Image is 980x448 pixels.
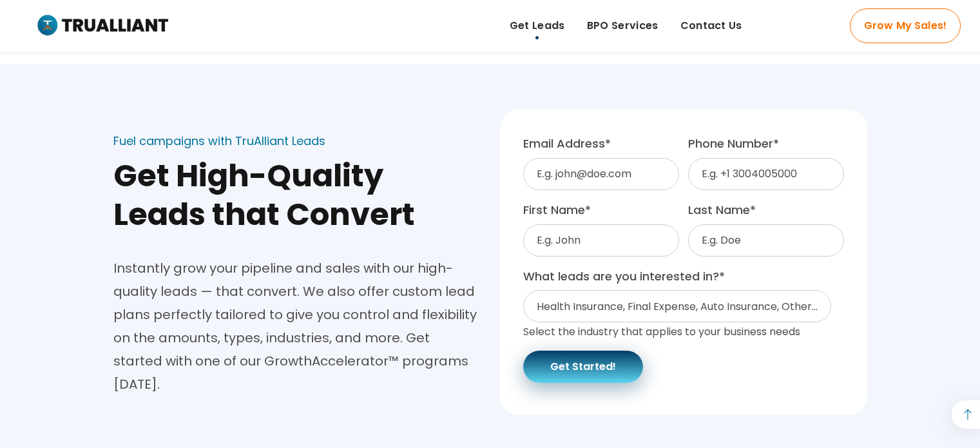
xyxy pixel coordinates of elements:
h2: Get High-Quality Leads that Convert [113,157,481,234]
input: E.g. +1 3004005000 [688,158,844,190]
label: What leads are you interested in? [523,266,844,287]
div: Fuel campaigns with TruAlliant Leads [113,135,325,148]
span: Get Leads [510,16,565,35]
input: E.g. John [523,224,679,257]
input: E.g. john@doe.com [523,158,679,190]
a: Grow My Sales! [850,8,961,43]
span: BPO Services [587,16,658,35]
label: Phone Number [688,133,844,155]
input: E.g. Doe [688,224,844,257]
button: Get Started! [523,351,643,383]
span: Contact Us [680,16,742,35]
label: First Name [523,199,679,221]
div: Instantly grow your pipeline and sales with our high-quality leads — that convert. We also offer ... [113,257,481,396]
label: Last Name [688,199,844,221]
span: Select the industry that applies to your business needs [523,324,800,339]
label: Email Address [523,133,679,155]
